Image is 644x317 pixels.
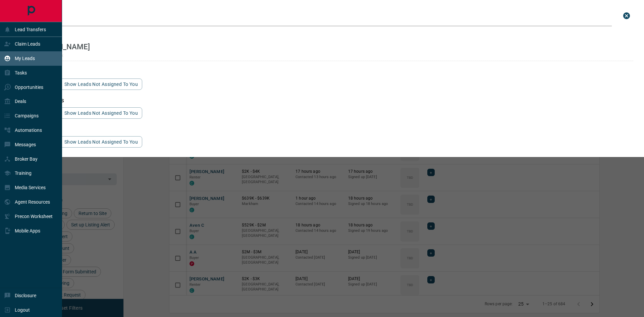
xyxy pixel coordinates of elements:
[60,136,142,148] button: show leads not assigned to you
[60,107,142,119] button: show leads not assigned to you
[620,9,633,22] button: close search bar
[25,30,633,36] h3: name matches
[25,127,633,132] h3: id matches
[25,69,633,74] h3: email matches
[25,98,633,103] h3: phone matches
[60,78,142,90] button: show leads not assigned to you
